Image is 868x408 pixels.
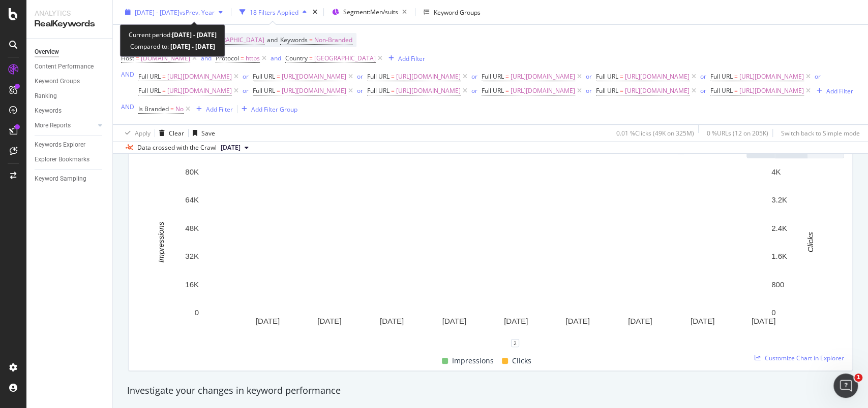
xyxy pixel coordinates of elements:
text: [DATE] [565,317,589,325]
span: Full URL [710,86,733,95]
text: [DATE] [628,317,652,325]
span: = [391,86,395,95]
div: AND [121,70,134,79]
div: or [586,72,592,81]
span: [URL][DOMAIN_NAME] [396,70,461,84]
div: A chart. [137,166,833,343]
button: [DATE] [217,142,253,154]
text: 0 [771,308,775,317]
div: or [243,72,249,81]
button: [DATE] - [DATE]vsPrev. Year [121,4,227,20]
div: Data crossed with the Crawl [137,143,217,152]
div: or [815,72,821,81]
span: [GEOGRAPHIC_DATA] [203,33,264,47]
button: or [357,86,363,95]
div: or [243,86,249,95]
span: = [162,86,166,95]
span: Full URL [482,72,504,81]
text: 1.6K [771,252,787,260]
div: Explorer Bookmarks [35,154,89,165]
button: Segment:Men/suits [328,4,411,20]
span: = [734,86,738,95]
div: 2 [511,339,519,347]
div: 18 Filters Applied [250,8,298,16]
div: Current period: [129,29,217,41]
text: [DATE] [380,317,404,325]
div: Compared to: [130,41,215,52]
a: Overview [35,47,105,57]
span: = [391,72,395,81]
span: [URL][DOMAIN_NAME] [511,70,575,84]
div: AND [121,103,134,111]
span: No [175,102,184,116]
span: [URL][DOMAIN_NAME] [625,84,690,98]
text: 0 [195,308,199,317]
span: vs Prev. Year [179,8,215,16]
button: Add Filter Group [237,103,297,115]
span: Full URL [367,86,390,95]
button: or [243,72,249,81]
span: Full URL [710,72,733,81]
button: Add Filter [192,103,233,115]
button: or [471,72,477,81]
text: [DATE] [256,317,280,325]
span: Full URL [482,86,504,95]
a: Ranking [35,91,105,101]
button: Keyword Groups [420,4,485,20]
text: [DATE] [442,317,466,325]
span: Customize Chart in Explorer [765,354,844,362]
div: Content Performance [35,61,94,72]
span: [GEOGRAPHIC_DATA] [314,51,376,65]
a: Explorer Bookmarks [35,154,105,165]
text: 48K [185,224,199,232]
span: Full URL [253,86,275,95]
button: Switch back to Simple mode [777,125,860,141]
button: or [700,86,706,95]
span: = [309,54,313,62]
button: AND [121,102,134,112]
div: Add Filter [398,54,425,62]
a: Keyword Sampling [35,174,105,184]
span: Keywords [280,36,308,44]
button: Add Filter [813,85,853,97]
span: Full URL [596,86,618,95]
div: Switch back to Simple mode [781,128,860,137]
span: [URL][DOMAIN_NAME] [511,84,575,98]
span: = [136,54,139,62]
div: Ranking [35,91,57,101]
iframe: Intercom live chat [833,373,858,398]
text: Impressions [157,221,165,262]
div: Add Filter [826,86,853,95]
div: or [586,86,592,95]
text: 3.2K [771,195,787,204]
span: = [505,86,509,95]
span: = [620,86,623,95]
span: = [505,72,509,81]
button: Save [189,125,215,141]
span: = [162,72,166,81]
a: Keywords [35,106,105,116]
text: [DATE] [691,317,714,325]
div: or [357,72,363,81]
span: [URL][DOMAIN_NAME] [739,84,804,98]
span: Impressions [452,355,494,367]
div: RealKeywords [35,18,104,30]
span: Full URL [253,72,275,81]
button: or [700,72,706,81]
span: Segment: Men/suits [343,8,398,16]
button: or [471,86,477,95]
div: Keywords Explorer [35,140,85,150]
span: [DATE] - [DATE] [135,8,179,16]
b: [DATE] - [DATE] [172,30,217,39]
div: or [700,86,706,95]
span: = [620,72,623,81]
div: Keyword Groups [35,76,80,87]
span: Full URL [138,72,161,81]
span: [URL][DOMAIN_NAME] [282,84,346,98]
button: or [586,72,592,81]
text: 64K [185,195,199,204]
div: or [471,86,477,95]
span: [URL][DOMAIN_NAME] [625,70,690,84]
div: Analytics [35,8,104,18]
span: 2025 Mar. 8th [221,143,241,152]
